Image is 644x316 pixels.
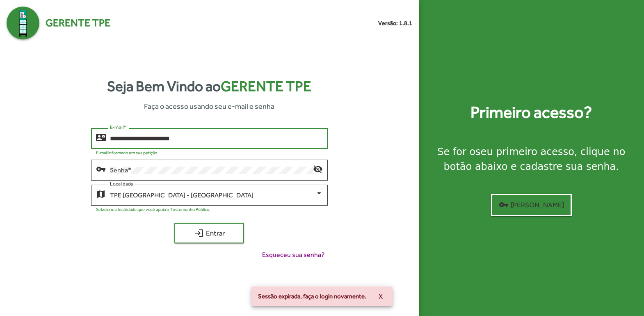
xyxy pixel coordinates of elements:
[96,207,210,212] mat-hint: Selecione a localidade que você apoia o Testemunho Público.
[194,228,204,238] mat-icon: login
[262,250,324,260] span: Esqueceu sua senha?
[96,164,106,174] mat-icon: vpn_key
[475,146,574,158] strong: seu primeiro acesso
[221,78,311,94] span: Gerente TPE
[96,150,158,155] mat-hint: E-mail informado em sua petição.
[499,197,564,212] span: [PERSON_NAME]
[379,289,383,304] span: X
[372,289,389,304] button: X
[144,101,274,112] span: Faça o acesso usando seu e-mail e senha
[429,144,635,174] div: Se for o , clique no botão abaixo e cadastre sua senha.
[182,226,237,240] span: Entrar
[46,15,110,31] span: Gerente TPE
[174,223,244,243] button: Entrar
[96,132,106,142] mat-icon: contact_mail
[107,76,311,97] strong: Seja Bem Vindo ao
[499,200,509,210] mat-icon: vpn_key
[96,189,106,199] mat-icon: map
[7,7,39,39] img: Logo Gerente
[258,292,366,300] span: Sessão expirada, faça o login novamente.
[378,19,412,27] small: Versão: 1.8.1
[470,100,592,125] strong: Primeiro acesso?
[110,191,253,199] span: TPE [GEOGRAPHIC_DATA] - [GEOGRAPHIC_DATA]
[491,194,572,216] button: [PERSON_NAME]
[313,164,323,174] mat-icon: visibility_off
